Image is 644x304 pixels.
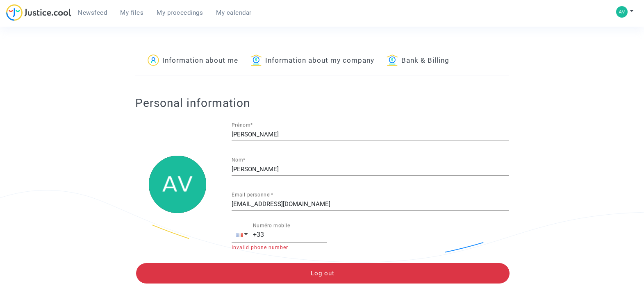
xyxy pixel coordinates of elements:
[150,7,209,19] a: My proceedings
[120,9,143,16] span: My files
[78,9,107,16] span: Newsfeed
[387,47,449,75] a: Bank & Billing
[114,7,150,19] a: My files
[250,47,374,75] a: Information about my company
[157,9,203,16] span: My proceedings
[209,7,258,19] a: My calendar
[616,6,628,18] img: a4e121ff07650d96508b8298bdaa9979
[135,96,509,110] h2: Personal information
[136,263,510,284] button: Log out
[6,4,71,21] img: jc-logo.svg
[148,47,238,75] a: Information about me
[148,54,159,66] img: icon-passager.svg
[71,7,114,19] a: Newsfeed
[216,9,252,16] span: My calendar
[232,245,288,250] span: Invalid phone number
[250,54,262,66] img: icon-banque.svg
[149,156,206,213] img: a4e121ff07650d96508b8298bdaa9979
[387,54,398,66] img: icon-banque.svg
